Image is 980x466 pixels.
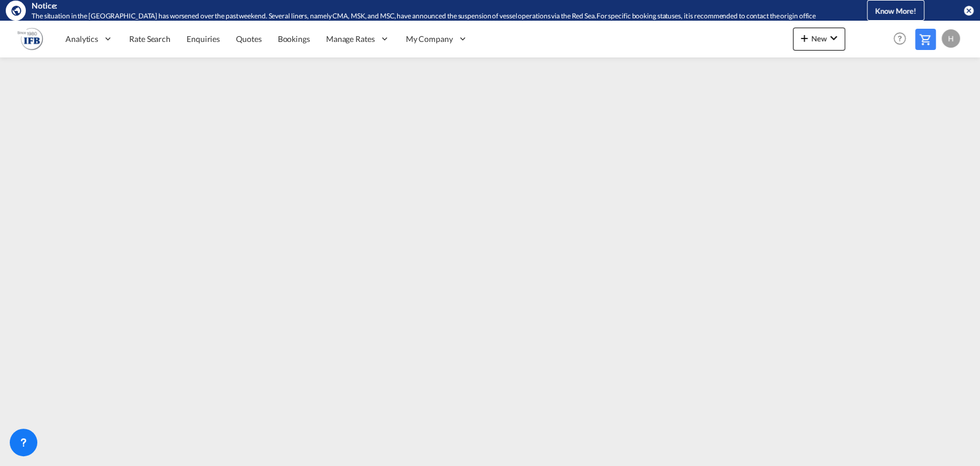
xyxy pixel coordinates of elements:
[236,34,261,44] span: Quotes
[942,29,960,48] div: H
[875,6,916,16] span: Know More!
[179,20,228,57] a: Enquiries
[797,31,811,45] md-icon: icon-plus 400-fg
[890,29,915,49] div: Help
[793,28,845,51] button: icon-plus 400-fgNewicon-chevron-down
[228,20,269,57] a: Quotes
[326,33,375,45] span: Manage Rates
[10,5,22,16] md-icon: icon-earth
[121,20,179,57] a: Rate Search
[797,34,840,43] span: New
[278,34,310,44] span: Bookings
[187,34,220,44] span: Enquiries
[318,20,398,57] div: Manage Rates
[129,34,171,44] span: Rate Search
[963,5,974,16] button: icon-close-circle
[398,20,476,57] div: My Company
[406,33,453,45] span: My Company
[57,20,121,57] div: Analytics
[65,33,98,45] span: Analytics
[270,20,318,57] a: Bookings
[890,29,909,48] span: Help
[32,11,829,21] div: The situation in the Red Sea has worsened over the past weekend. Several liners, namely CMA, MSK,...
[827,31,840,45] md-icon: icon-chevron-down
[17,26,43,52] img: b628ab10256c11eeb52753acbc15d091.png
